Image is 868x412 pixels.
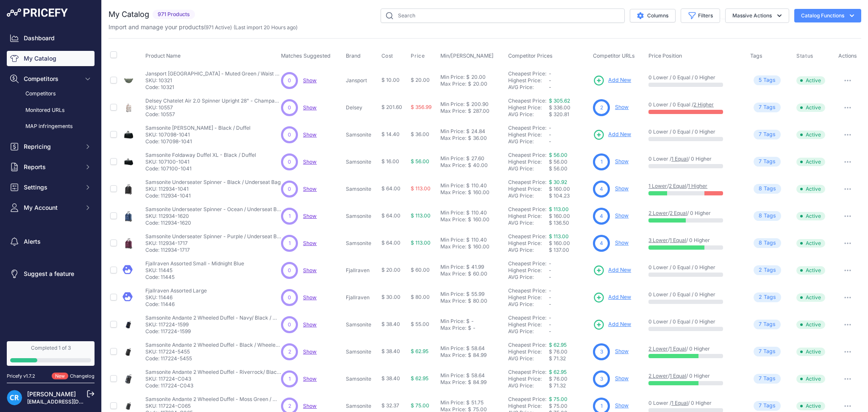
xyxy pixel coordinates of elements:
[508,260,546,267] a: Cheapest Price:
[346,159,378,165] p: Samsonite
[648,264,742,271] p: 0 Lower / 0 Equal / 0 Higher
[289,212,291,220] span: 1
[796,185,825,193] span: Active
[508,369,546,375] a: Cheapest Price:
[754,103,781,112] span: Tag
[24,203,79,212] span: My Account
[145,260,244,267] p: Fjallraven Assorted Small - Midnight Blue
[471,243,490,250] div: 160.00
[24,183,79,192] span: Settings
[440,74,465,81] div: Min Price:
[759,158,762,166] span: 7
[145,179,281,186] p: Samsonite Underseater Spinner - Black / Underseat Bag
[549,342,567,348] a: $ 62.95
[471,162,488,169] div: 40.00
[466,74,470,81] div: $
[303,159,317,165] span: Show
[303,77,317,84] a: Show
[303,240,317,246] span: Show
[145,192,281,199] p: Code: 112934-1041
[508,111,549,118] div: AVG Price:
[670,210,687,216] a: 2 Equal
[508,213,549,220] div: Highest Price:
[468,243,471,250] div: $
[145,152,256,159] p: Samsonite Foldaway Duffel XL - Black / Duffel
[303,294,317,301] span: Show
[608,320,631,328] span: Add New
[470,128,485,135] div: 24.84
[466,237,470,243] div: $
[440,209,465,216] div: Min Price:
[549,186,570,192] span: $ 160.00
[615,402,629,409] a: Show
[7,200,95,215] button: My Account
[145,240,281,247] p: SKU: 112934-1717
[145,125,250,131] p: Samsonite [PERSON_NAME] - Black / Duffel
[796,212,825,220] span: Active
[549,213,570,219] span: $ 160.00
[411,53,425,59] span: Price
[670,373,686,379] a: 1 Equal
[593,53,635,59] span: Competitor URLs
[7,139,95,154] button: Repricing
[593,129,631,141] a: Add New
[671,156,688,162] a: 1 Equal
[648,128,742,135] p: 0 Lower / 0 Equal / 0 Higher
[470,74,486,81] div: 20.00
[440,53,494,59] span: Min/[PERSON_NAME]
[670,345,686,352] a: 1 Equal
[693,101,714,108] a: 2 Higher
[440,182,465,189] div: Min Price:
[470,209,487,216] div: 110.40
[615,104,629,110] a: Show
[759,239,762,247] span: 8
[303,321,317,328] span: Show
[7,31,95,331] nav: Sidebar
[759,103,762,111] span: 7
[7,71,95,86] button: Competitors
[508,186,549,192] div: Highest Price:
[688,183,707,189] a: 1 Higher
[549,125,551,131] span: -
[600,212,603,220] span: 4
[549,247,590,253] div: $ 137.00
[145,206,281,213] p: Samsonite Underseater Spinner - Ocean / Underseat Bag
[470,182,487,189] div: 110.40
[773,131,776,139] span: s
[381,212,401,219] span: $ 64.00
[648,345,668,352] a: 2 Lower
[108,23,298,31] p: Import and manage your products
[508,247,549,253] div: AVG Price:
[303,348,317,355] a: Show
[440,155,465,162] div: Min Price:
[593,75,631,86] a: Add New
[608,266,631,274] span: Add New
[381,185,401,192] span: $ 64.00
[508,192,549,199] div: AVG Price:
[471,189,490,196] div: 160.00
[608,76,631,84] span: Add New
[549,233,569,239] a: $ 113.00
[471,216,490,223] div: 160.00
[24,142,79,151] span: Repricing
[508,53,553,59] span: Competitor Prices
[508,131,549,138] div: Highest Price:
[7,103,95,118] a: Monitored URLs
[508,396,546,402] a: Cheapest Price:
[648,74,742,81] p: 0 Lower / 0 Equal / 0 Higher
[549,159,568,165] span: $ 56.00
[549,165,590,172] div: $ 56.00
[508,315,546,321] a: Cheapest Price:
[381,53,393,59] span: Cost
[773,239,776,247] span: s
[288,77,291,84] span: 0
[508,165,549,172] div: AVG Price:
[549,77,551,84] span: -
[440,108,466,114] div: Max Price:
[303,403,317,409] span: Show
[346,53,361,59] span: Brand
[381,158,399,164] span: $ 16.00
[381,239,401,246] span: $ 64.00
[440,264,465,270] div: Min Price:
[303,131,317,138] a: Show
